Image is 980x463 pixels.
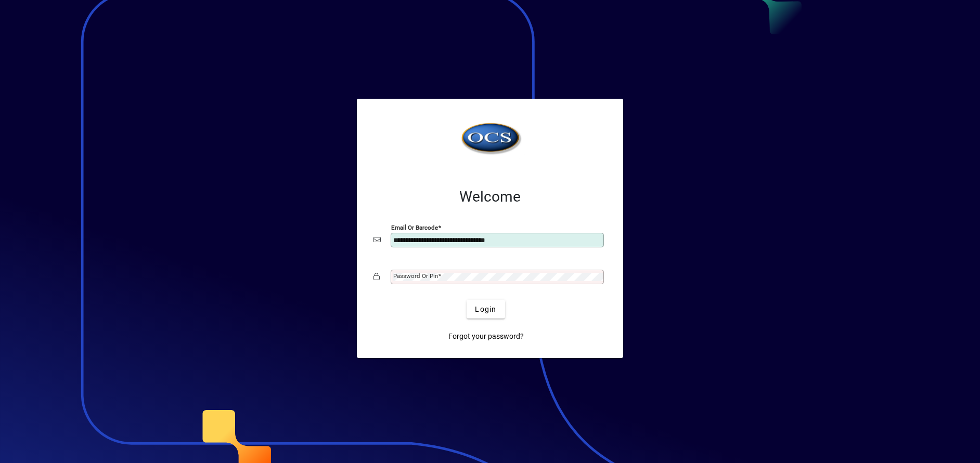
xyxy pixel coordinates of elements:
mat-label: Email or Barcode [391,224,438,231]
span: Forgot your password? [448,331,524,342]
mat-label: Password or Pin [393,272,438,280]
button: Login [467,300,505,319]
span: Login [475,304,496,315]
a: Forgot your password? [444,327,528,346]
h2: Welcome [373,188,607,206]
